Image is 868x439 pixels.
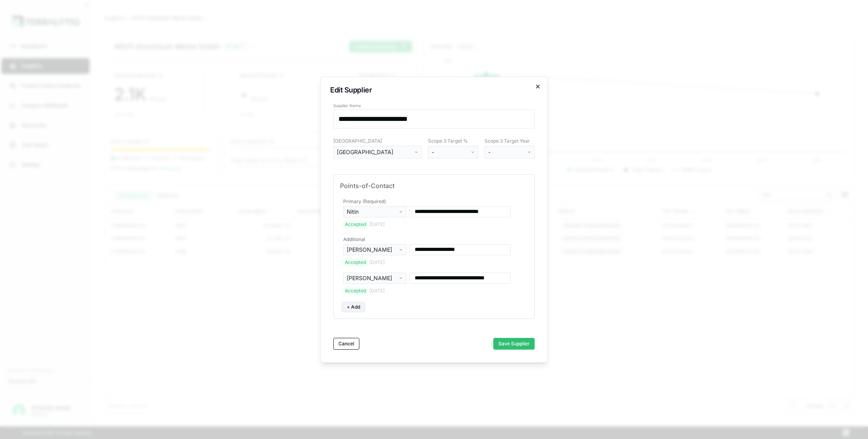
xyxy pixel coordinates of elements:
[342,302,365,312] button: + Add
[347,246,397,254] div: [PERSON_NAME]
[369,221,385,228] div: [DATE]
[493,338,535,350] button: Save Supplier
[330,87,538,94] h2: Edit Supplier
[343,244,406,255] button: [PERSON_NAME]
[343,258,368,266] div: Accepted
[342,198,526,205] div: Primary (Required)
[343,206,406,217] button: Nitin
[333,146,422,158] button: [GEOGRAPHIC_DATA]
[333,338,359,350] button: Cancel
[337,148,413,156] div: [GEOGRAPHIC_DATA]
[342,236,526,243] div: Additional
[369,259,385,266] div: [DATE]
[428,138,479,144] label: Scope 3 Target %
[333,138,422,144] label: [GEOGRAPHIC_DATA]
[333,103,535,108] label: Supplier Name
[485,146,535,158] button: -
[428,146,479,158] button: -
[343,273,406,284] button: [PERSON_NAME]
[347,274,397,282] div: [PERSON_NAME]
[347,208,397,216] div: Nitin
[485,138,535,144] label: Scope 3 Target Year
[114,42,256,51] div: AGVS Aluminium Werke GmbH
[369,288,385,294] div: [DATE]
[343,287,368,295] div: Accepted
[343,220,368,228] div: Accepted
[340,181,528,190] div: Points-of-Contact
